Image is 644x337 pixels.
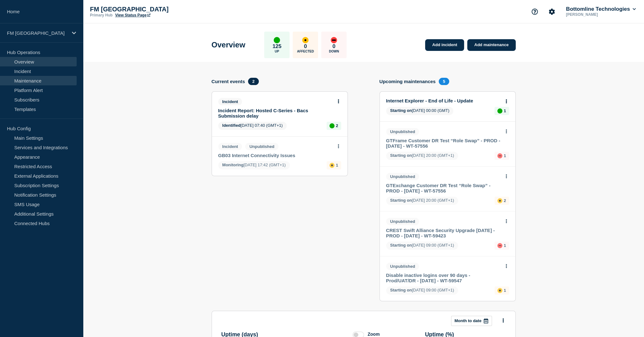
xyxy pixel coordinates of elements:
div: affected [497,288,502,293]
p: Primary Hub [90,13,112,17]
p: FM [GEOGRAPHIC_DATA] [7,30,68,36]
p: FM [GEOGRAPHIC_DATA] [90,6,217,13]
a: View Status Page [115,13,150,17]
span: Unpublished [386,173,419,180]
span: Unpublished [386,218,419,225]
h1: Overview [212,40,245,49]
p: Down [329,50,339,53]
p: 1 [504,108,506,113]
p: Affected [297,50,314,53]
span: Unpublished [386,128,419,135]
span: Starting on [390,108,412,113]
p: [PERSON_NAME] [565,12,631,17]
p: 2 [336,123,338,128]
p: Month to date [455,318,481,323]
button: Account settings [545,5,558,18]
span: Unpublished [245,143,278,150]
div: up [329,123,335,128]
span: 5 [439,78,449,85]
p: 1 [504,243,506,248]
a: Incident Report: Hosted C-Series - Bacs Submission delay [218,108,333,119]
a: Disable inactive logins over 90 days - Prod/UAT/DR - [DATE] - WT-59547 [386,273,501,283]
div: Zoom [367,332,379,337]
span: Starting on [390,288,412,292]
div: affected [302,37,309,43]
span: [DATE] 20:00 (GMT+1) [386,152,458,160]
span: 2 [248,78,258,85]
p: 0 [304,43,307,50]
button: Support [528,5,541,18]
span: Monitoring [222,162,244,167]
div: affected [497,198,502,203]
span: [DATE] 20:00 (GMT+1) [386,197,458,205]
span: Starting on [390,153,412,158]
h4: Current events [212,79,245,84]
div: up [497,108,502,113]
div: down [497,153,502,158]
span: [DATE] 09:00 (GMT+1) [386,242,458,250]
h4: Upcoming maintenances [379,79,436,84]
div: up [274,37,280,43]
span: Identified [222,123,241,128]
a: CREST Swift Alliance Security Upgrade [DATE] - PROD - [DATE] - WT-59423 [386,228,501,238]
span: [DATE] 00:00 (GMT) [386,107,454,115]
a: GTExchange Customer DR Test “Role Swap” - PROD - [DATE] - WT-57556 [386,183,501,193]
div: down [497,243,502,248]
span: [DATE] 17:42 (GMT+1) [218,161,290,169]
button: Month to date [451,316,492,326]
span: Unpublished [386,263,419,270]
p: 1 [504,288,506,293]
a: GB03 Internet Connectivity Issues [218,153,333,158]
p: Up [275,50,279,53]
p: 1 [504,153,506,158]
div: affected [329,163,335,168]
p: 0 [333,43,335,50]
a: GTFrame Customer DR Test “Role Swap” - PROD - [DATE] - WT-57556 [386,138,501,149]
div: down [331,37,337,43]
a: Add maintenance [467,39,515,51]
span: [DATE] 07:40 (GMT+1) [218,122,287,130]
span: [DATE] 09:00 (GMT+1) [386,286,458,295]
span: Incident [218,143,242,150]
p: 125 [272,43,281,50]
a: Internet Explorer - End of Life - Update [386,98,501,103]
button: Bottomline Technologies [565,6,637,12]
a: Add incident [425,39,464,51]
span: Incident [218,98,242,105]
span: Starting on [390,198,412,203]
p: 2 [504,198,506,203]
p: 1 [336,163,338,168]
span: Starting on [390,243,412,248]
